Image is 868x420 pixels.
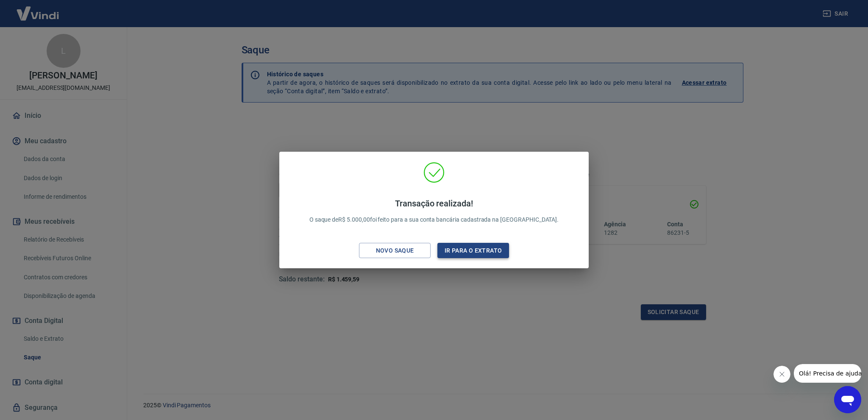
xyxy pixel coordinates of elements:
[309,198,559,224] p: O saque de R$ 5.000,00 foi feito para a sua conta bancária cadastrada na [GEOGRAPHIC_DATA].
[309,198,559,209] h4: Transação realizada!
[359,243,431,259] button: Novo saque
[794,364,861,383] iframe: Mensagem da empresa
[437,243,509,259] button: Ir para o extrato
[366,245,424,256] div: Novo saque
[5,6,71,13] span: Olá! Precisa de ajuda?
[773,366,790,383] iframe: Fechar mensagem
[834,386,861,413] iframe: Botão para abrir a janela de mensagens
